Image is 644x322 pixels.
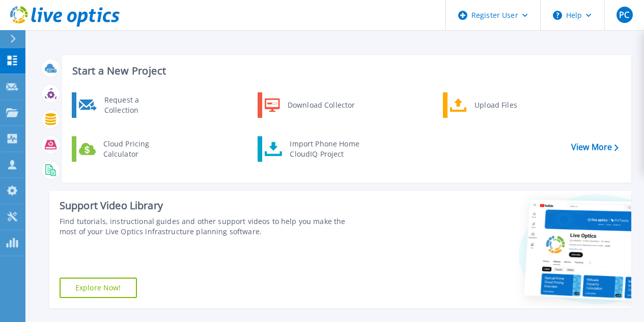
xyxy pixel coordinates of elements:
div: Request a Collection [99,95,174,115]
div: Upload Files [469,95,545,115]
a: Explore Now! [60,278,137,298]
div: Download Collector [283,95,359,115]
div: Support Video Library [60,199,362,212]
a: Cloud Pricing Calculator [72,136,176,162]
a: Download Collector [258,92,362,118]
h3: Start a New Project [72,65,618,77]
a: View More [571,142,619,152]
div: Find tutorials, instructional guides and other support videos to help you make the most of your L... [60,216,362,237]
div: Cloud Pricing Calculator [98,139,174,159]
a: Request a Collection [72,92,176,118]
div: Import Phone Home CloudIQ Project [285,139,364,159]
a: Upload Files [443,92,547,118]
span: PC [619,11,629,19]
